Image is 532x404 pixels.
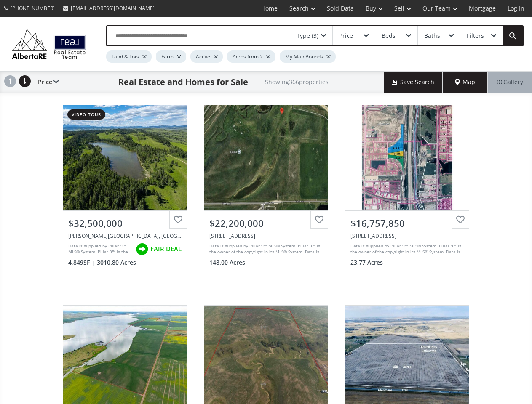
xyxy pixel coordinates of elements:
[209,217,323,230] div: $22,200,000
[467,33,484,39] div: Filters
[59,0,159,16] a: [EMAIL_ADDRESS][DOMAIN_NAME]
[195,96,337,297] a: $22,200,000[STREET_ADDRESS]Data is supplied by Pillar 9™ MLS® System. Pillar 9™ is the owner of t...
[497,78,523,86] span: Gallery
[134,241,150,258] img: rating icon
[350,217,464,230] div: $16,757,850
[337,96,478,297] a: $16,757,850[STREET_ADDRESS]Data is supplied by Pillar 9™ MLS® System. Pillar 9™ is the owner of t...
[280,50,336,63] div: My Map Bounds
[118,76,248,88] h1: Real Estate and Homes for Sale
[443,72,487,93] div: Map
[227,50,275,63] div: Acres from 2
[68,217,182,230] div: $32,500,000
[11,5,55,12] span: [PHONE_NUMBER]
[68,243,131,255] div: Data is supplied by Pillar 9™ MLS® System. Pillar 9™ is the owner of the copyright in its MLS® Sy...
[209,258,245,267] span: 148.00 Acres
[190,50,223,63] div: Active
[487,72,532,93] div: Gallery
[350,243,462,255] div: Data is supplied by Pillar 9™ MLS® System. Pillar 9™ is the owner of the copyright in its MLS® Sy...
[297,33,318,39] div: Type (3)
[97,258,136,267] span: 3010.80 Acres
[424,33,440,39] div: Baths
[150,245,182,253] span: FAIR DEAL
[8,27,89,61] img: Logo
[54,96,195,297] a: video tour$32,500,000[PERSON_NAME][GEOGRAPHIC_DATA], [GEOGRAPHIC_DATA], [GEOGRAPHIC_DATA] T3Z 2L4...
[350,258,383,267] span: 23.77 Acres
[209,232,323,239] div: 13105 24 Street NE, Calgary, AB T3K5J5
[350,232,464,239] div: 10646 74 Street SE, Calgary, AB T2C 5P5
[384,72,443,93] button: Save Search
[68,258,95,267] span: 4,849 SF
[156,50,186,63] div: Farm
[382,33,396,39] div: Beds
[34,72,59,93] div: Price
[209,243,321,255] div: Data is supplied by Pillar 9™ MLS® System. Pillar 9™ is the owner of the copyright in its MLS® Sy...
[68,232,182,239] div: Scott Lake Ranch, Rural Rocky View County, AB T3Z 2L4
[71,5,155,12] span: [EMAIL_ADDRESS][DOMAIN_NAME]
[455,78,475,86] span: Map
[339,33,353,39] div: Price
[106,50,152,63] div: Land & Lots
[265,79,329,85] h2: Showing 366 properties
